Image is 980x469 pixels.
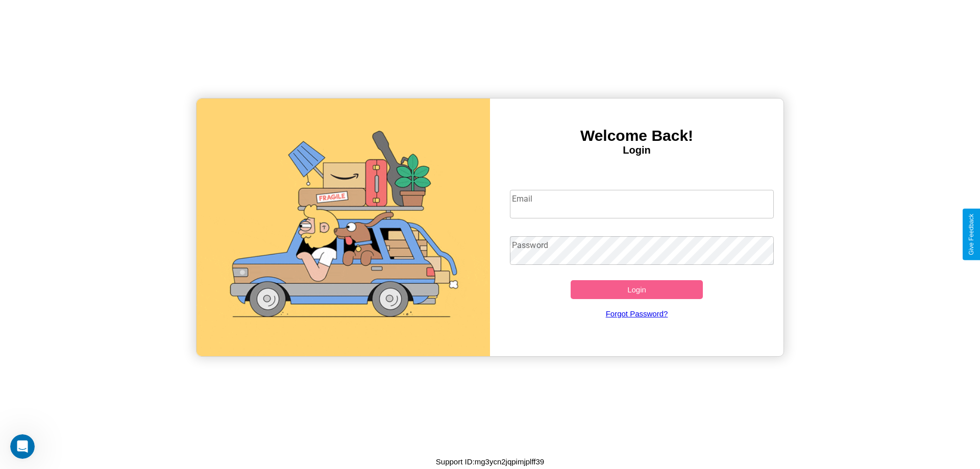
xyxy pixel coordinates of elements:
[490,144,783,156] h4: Login
[571,280,703,299] button: Login
[505,299,769,328] a: Forgot Password?
[436,455,544,468] p: Support ID: mg3ycn2jqpimjplff39
[10,434,35,459] iframe: Intercom live chat
[968,214,975,255] div: Give Feedback
[197,98,490,356] img: gif
[490,127,783,144] h3: Welcome Back!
